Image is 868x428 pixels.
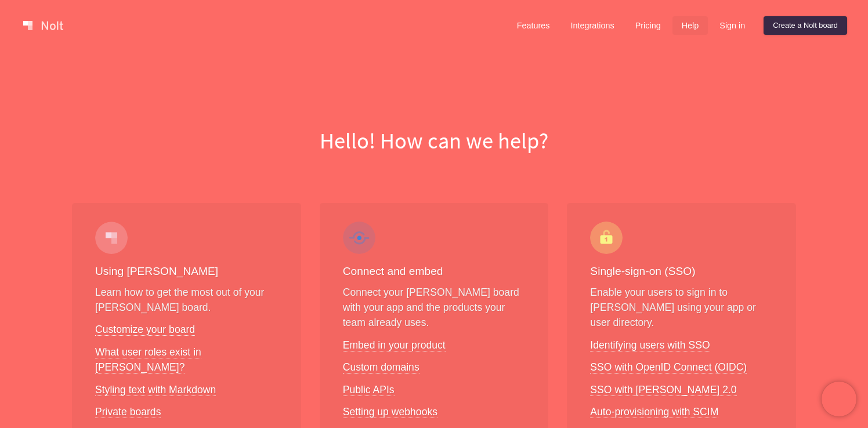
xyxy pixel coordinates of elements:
a: Help [672,16,708,35]
h3: Connect and embed [343,263,526,280]
a: Styling text with Markdown [95,384,216,396]
h1: Hello! How can we help? [9,125,859,157]
a: SSO with OpenID Connect (OIDC) [590,361,747,373]
p: Connect your [PERSON_NAME] board with your app and the products your team already uses. [343,285,526,331]
a: Auto-provisioning with SCIM [590,406,718,418]
a: Setting up webhooks [343,406,437,418]
iframe: Chatra live chat [822,382,856,416]
p: Learn how to get the most out of your [PERSON_NAME] board. [95,285,278,315]
a: Private boards [95,406,161,418]
a: Pricing [626,16,670,35]
a: Public APIs [343,384,395,396]
a: Create a Nolt board [764,16,847,35]
h3: Using [PERSON_NAME] [95,263,278,280]
a: Features [508,16,559,35]
p: Enable your users to sign in to [PERSON_NAME] using your app or user directory. [590,285,773,331]
h3: Single-sign-on (SSO) [590,263,773,280]
a: SSO with [PERSON_NAME] 2.0 [590,384,736,396]
a: Integrations [561,16,623,35]
a: What user roles exist in [PERSON_NAME]? [95,346,201,373]
a: Identifying users with SSO [590,339,710,351]
a: Custom domains [343,361,419,373]
a: Sign in [710,16,754,35]
a: Customize your board [95,324,195,336]
a: Embed in your product [343,339,446,351]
